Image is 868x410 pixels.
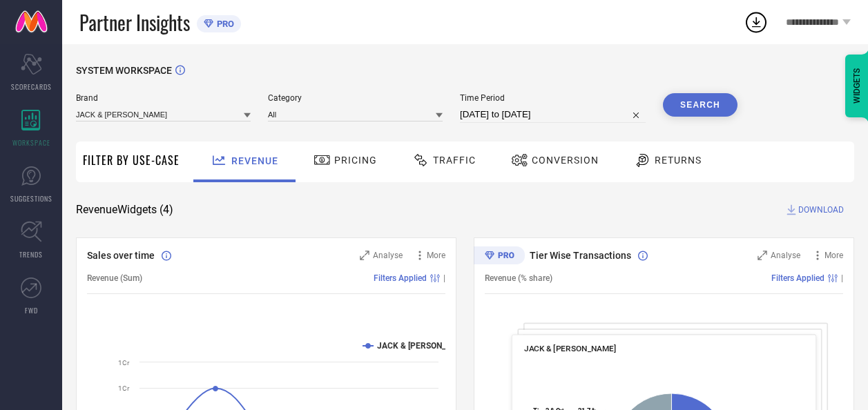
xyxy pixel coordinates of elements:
span: Pricing [334,155,377,166]
span: Filters Applied [771,273,824,283]
span: More [824,251,843,260]
text: JACK & [PERSON_NAME] [377,341,471,351]
span: Time Period [460,93,646,103]
span: SCORECARDS [11,81,52,92]
span: JACK & [PERSON_NAME] [524,344,616,353]
span: Tier Wise Transactions [530,250,631,261]
svg: Zoom [360,251,369,260]
span: Analyse [771,251,800,260]
span: TRENDS [19,249,43,260]
span: Revenue Widgets ( 4 ) [76,203,173,217]
text: 1Cr [118,359,130,367]
input: Select time period [460,106,646,123]
span: Traffic [433,155,476,166]
span: Filter By Use-Case [83,152,180,168]
svg: Zoom [758,251,767,260]
span: Brand [76,93,251,103]
span: Conversion [532,155,599,166]
span: More [427,251,445,260]
span: Revenue [231,155,278,166]
span: Sales over time [87,250,155,261]
span: Analyse [373,251,403,260]
span: | [841,273,843,283]
span: WORKSPACE [12,137,50,148]
span: FWD [25,305,38,315]
span: Partner Insights [79,8,190,37]
span: SUGGESTIONS [10,193,52,204]
span: Revenue (% share) [485,273,552,283]
span: SYSTEM WORKSPACE [76,65,172,76]
span: Returns [655,155,702,166]
span: Revenue (Sum) [87,273,142,283]
text: 1Cr [118,384,130,392]
button: Search [663,93,737,117]
span: PRO [213,19,234,29]
span: | [443,273,445,283]
div: Premium [474,246,525,267]
span: Filters Applied [374,273,427,283]
span: Category [268,93,443,103]
span: DOWNLOAD [798,203,844,217]
div: Open download list [744,10,769,35]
